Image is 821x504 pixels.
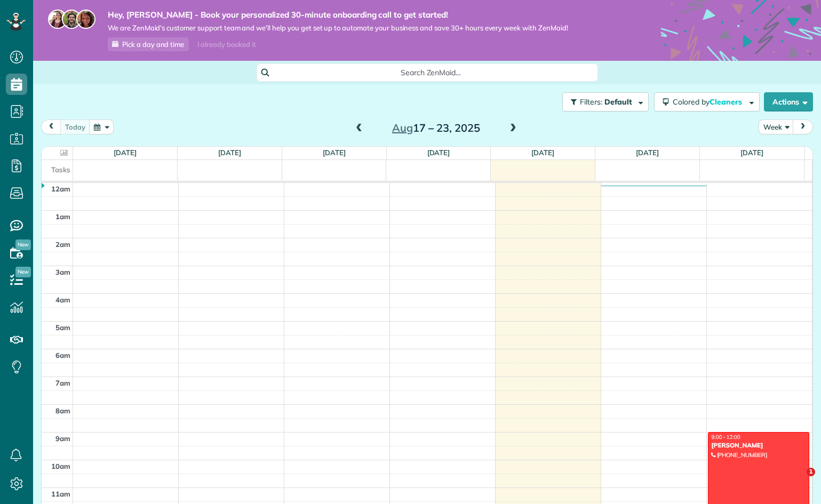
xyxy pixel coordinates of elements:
[427,148,450,157] a: [DATE]
[785,468,810,493] iframe: Intercom live chat
[740,148,763,157] a: [DATE]
[191,38,262,51] div: I already booked it
[51,462,70,470] span: 10am
[122,40,184,49] span: Pick a day and time
[392,121,413,134] span: Aug
[764,92,813,111] button: Actions
[55,379,70,387] span: 7am
[15,239,31,250] span: New
[55,268,70,276] span: 3am
[673,97,746,107] span: Colored by
[15,267,31,277] span: New
[51,490,70,498] span: 11am
[51,165,70,174] span: Tasks
[55,240,70,249] span: 2am
[62,10,81,29] img: jorge-587dff0eeaa6aab1f244e6dc62b8924c3b6ad411094392a53c71c6c4a576187d.jpg
[580,97,602,107] span: Filters:
[218,148,241,157] a: [DATE]
[531,148,554,157] a: [DATE]
[60,119,90,134] button: today
[55,351,70,359] span: 6am
[55,434,70,443] span: 9am
[323,148,346,157] a: [DATE]
[557,92,649,111] a: Filters: Default
[711,442,807,449] div: [PERSON_NAME]
[369,122,503,134] h2: 17 – 23, 2025
[654,92,760,111] button: Colored byCleaners
[807,468,815,476] span: 1
[55,323,70,332] span: 5am
[48,10,67,29] img: maria-72a9807cf96188c08ef61303f053569d2e2a8a1cde33d635c8a3ac13582a053d.jpg
[710,97,744,107] span: Cleaners
[51,185,70,193] span: 12am
[55,212,70,221] span: 1am
[712,434,740,441] span: 9:00 - 12:00
[759,119,794,134] button: Week
[108,23,568,33] span: We are ZenMaid’s customer support team and we’ll help you get set up to automate your business an...
[41,119,61,134] button: prev
[55,406,70,415] span: 8am
[604,97,633,107] span: Default
[636,148,659,157] a: [DATE]
[114,148,137,157] a: [DATE]
[108,37,189,51] a: Pick a day and time
[793,119,813,134] button: next
[76,10,95,29] img: michelle-19f622bdf1676172e81f8f8fba1fb50e276960ebfe0243fe18214015130c80e4.jpg
[562,92,649,111] button: Filters: Default
[55,295,70,304] span: 4am
[108,10,568,20] strong: Hey, [PERSON_NAME] - Book your personalized 30-minute onboarding call to get started!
